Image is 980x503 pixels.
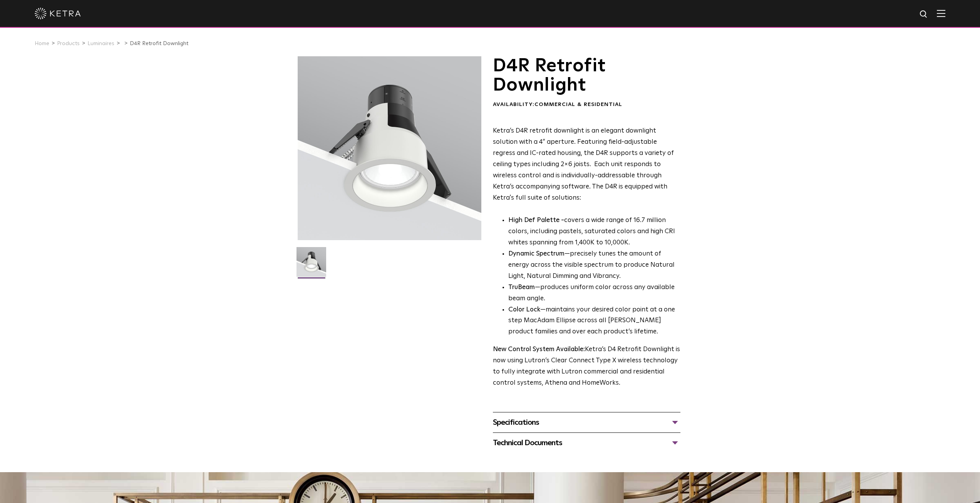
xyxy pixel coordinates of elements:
[35,41,49,46] a: Home
[493,126,680,204] p: Ketra’s D4R retrofit downlight is an elegant downlight solution with a 4” aperture. Featuring fie...
[493,437,680,449] div: Technical Documents
[508,217,564,224] strong: High Def Palette -
[508,249,680,282] li: —precisely tunes the amount of energy across the visible spectrum to produce Natural Light, Natur...
[508,304,680,338] li: —maintains your desired color point at a one step MacAdam Ellipse across all [PERSON_NAME] produc...
[508,284,535,291] strong: TruBeam
[508,282,680,304] li: —produces uniform color across any available beam angle.
[57,41,80,46] a: Products
[534,102,622,107] span: Commercial & Residential
[493,416,680,429] div: Specifications
[508,306,540,313] strong: Color Lock
[508,251,565,257] strong: Dynamic Spectrum
[297,247,326,283] img: D4R Retrofit Downlight
[493,344,680,389] p: Ketra’s D4 Retrofit Downlight is now using Lutron’s Clear Connect Type X wireless technology to f...
[493,346,585,353] strong: New Control System Available:
[919,10,929,19] img: search icon
[130,41,188,46] a: D4R Retrofit Downlight
[87,41,114,46] a: Luminaires
[508,215,680,249] p: covers a wide range of 16.7 million colors, including pastels, saturated colors and high CRI whit...
[937,10,945,17] img: Hamburger%20Nav.svg
[493,56,680,95] h1: D4R Retrofit Downlight
[35,8,81,19] img: ketra-logo-2019-white
[493,101,680,109] div: Availability:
